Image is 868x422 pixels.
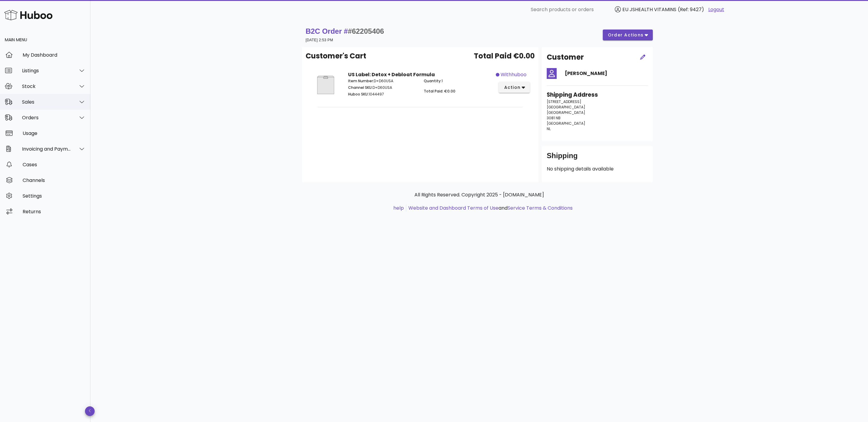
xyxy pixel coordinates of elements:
[603,30,653,40] button: order actions
[547,52,584,63] h2: Customer
[547,110,585,115] span: [GEOGRAPHIC_DATA]
[504,84,520,91] span: action
[678,6,704,13] span: (Ref: 9427)
[23,162,86,167] div: Cases
[22,115,71,120] div: Orders
[547,105,585,110] span: [GEOGRAPHIC_DATA]
[708,6,724,13] a: Logout
[306,38,333,42] small: [DATE] 2:53 PM
[547,115,561,120] span: 3081 NB
[310,71,341,99] img: Product Image
[547,99,581,104] span: [STREET_ADDRESS]
[23,193,86,199] div: Settings
[306,51,366,61] span: Customer's Cart
[547,151,648,165] div: Shipping
[547,165,648,173] p: No shipping details available
[348,92,417,97] p: 1044497
[4,8,52,21] img: Huboo Logo
[508,205,573,211] a: Service Terms & Conditions
[474,51,535,61] span: Total Paid €0.00
[608,32,644,38] span: order actions
[22,99,71,105] div: Sales
[406,205,573,212] li: and
[547,91,648,99] h3: Shipping Address
[547,121,585,126] span: [GEOGRAPHIC_DATA]
[23,209,86,214] div: Returns
[348,85,417,90] p: D+D60USA
[348,78,417,84] p: D+D60USA
[393,205,404,211] a: help
[547,126,551,131] span: NL
[22,146,71,152] div: Invoicing and Payments
[348,27,384,35] span: #62205406
[348,71,435,78] strong: US Label: Detox + Debloat Formula
[348,92,369,97] span: Huboo SKU:
[23,52,86,58] div: My Dashboard
[408,205,498,211] a: Website and Dashboard Terms of Use
[622,6,676,13] span: EU JSHEALTH VITAMINS
[23,177,86,183] div: Channels
[424,89,455,94] span: Total Paid: €0.00
[565,70,648,77] h4: [PERSON_NAME]
[499,82,530,93] button: action
[501,71,527,78] span: withhuboo
[424,78,492,84] p: 1
[424,78,442,83] span: Quantity:
[348,85,373,90] span: Channel SKU:
[22,68,71,73] div: Listings
[306,27,384,35] strong: B2C Order #
[22,83,71,89] div: Stock
[348,78,374,83] span: Item Number:
[23,130,86,136] div: Usage
[307,191,652,198] p: All Rights Reserved. Copyright 2025 - [DOMAIN_NAME]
